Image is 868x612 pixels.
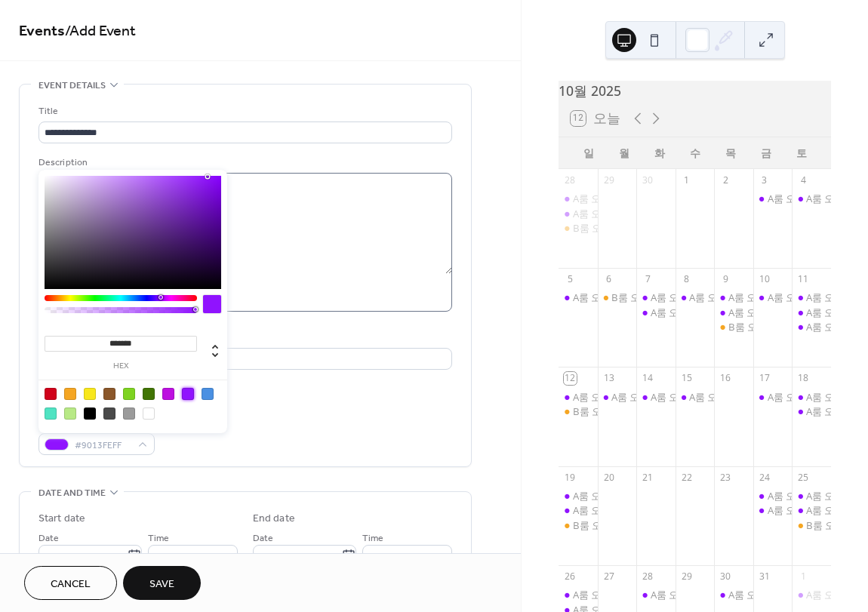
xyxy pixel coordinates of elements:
span: Date and time [38,485,106,501]
button: Cancel [24,566,117,600]
div: A룸 오후 2~5, 박*원 [676,291,715,304]
div: A룸 오후 2~4, 이*혜 [573,192,660,205]
div: #FFFFFF [143,407,155,420]
div: B룸 오후 2~4, 강*우 [598,291,637,304]
div: A룸 오후 2~4, 이*혜 [559,192,598,205]
div: #9013FE [182,388,194,400]
span: / Add Event [65,17,136,46]
label: hex [45,362,197,371]
div: 9 [719,273,732,286]
span: Event details [38,78,106,94]
div: B룸 오후 12~5, 최*나 [792,518,831,532]
div: #BD10E0 [162,388,174,400]
div: A룸 오후 2~4, 박*아 [636,306,676,319]
div: A룸 오후 12~5, 변*은 [792,404,831,418]
div: 30 [642,174,654,186]
div: A룸 오후 5~7, 소*희 [792,320,831,334]
div: 27 [602,570,615,583]
div: 18 [797,372,810,385]
span: Save [149,577,174,592]
div: 31 [758,570,771,583]
div: A룸 오후 2~4, J* [768,291,839,304]
div: A룸 오전 11~1, 허*진 [714,588,753,601]
div: 17 [758,372,771,385]
div: 16 [719,372,732,385]
div: #9B9B9B [123,407,135,420]
div: 19 [564,471,577,484]
div: A룸 오전 10~12, 김*진 [792,390,831,404]
div: #7ED321 [123,388,135,400]
div: A룸 오후 1~3, 김*혜 [559,489,598,503]
div: 7 [642,273,654,286]
div: 24 [758,471,771,484]
div: A룸 오전 10~1, 고*실 [768,489,861,503]
div: 30 [719,570,732,583]
div: A룸 오후 2~9, 최*주 [598,390,637,404]
div: A룸 오후 2~5, [PERSON_NAME]*원 [689,291,843,304]
div: 26 [564,570,577,583]
div: 23 [719,471,732,484]
div: #417505 [143,388,155,400]
a: Events [19,17,65,46]
div: A룸 오후 12~2, 주*랑 [651,291,744,304]
div: A룸 오후 1~4, 김*훈 [753,192,793,205]
div: Start date [38,511,85,527]
div: A룸 오후 1~3, 박*연 [559,390,598,404]
div: 12 [564,372,577,385]
div: A룸 오후 3~5, 윤*연 [559,291,598,304]
div: A룸 오전 10~1, 고*실 [753,489,793,503]
div: 토 [783,137,819,168]
div: A룸 오후 5~7, 신*경 [636,390,676,404]
div: A룸 오후 5~7, 이*정 [573,503,660,517]
div: B룸 오후 2~4, 조*주 [573,518,661,532]
div: 6 [602,273,615,286]
div: A룸 오전 10~12, 김*정 [714,291,753,304]
div: #50E3C2 [45,407,57,420]
div: A룸 오후 12~2, 주*랑 [636,291,676,304]
div: 11 [797,273,810,286]
button: Save [123,566,201,600]
div: A룸 오후 5~7, 신*경 [651,390,738,404]
div: End date [253,511,295,527]
div: #F5A623 [64,388,76,400]
span: Time [148,531,169,546]
div: A룸 오전 11~2, 정*정 [676,390,715,404]
div: A룸 오전 11~2, 정*정 [689,390,783,404]
div: 4 [797,174,810,186]
div: 21 [642,471,654,484]
div: A룸 오후 2~4, J* [753,291,793,304]
div: A룸 오후 2~4, [PERSON_NAME]*슬 [651,588,805,601]
div: A룸 오후 5~8, 강*연 [714,306,753,319]
div: Description [38,155,449,171]
div: Location [38,330,449,346]
div: 29 [602,174,615,186]
div: A룸 오후 5~8, 강*연 [728,306,816,319]
div: 화 [642,137,677,168]
div: 10 [758,273,771,286]
span: Date [253,531,273,546]
div: 25 [797,471,810,484]
div: A룸 오전 11~2, 진*현 [559,588,598,601]
div: A룸 오후 5~7, 이*정 [559,503,598,517]
div: 10월 2025 [559,81,831,100]
span: Date [38,531,59,546]
div: B룸 오후 2~4, 조*주 [559,518,598,532]
div: 일 [571,137,606,168]
div: B룸 오전 11~2, 박*지 [728,320,823,334]
div: 2 [719,174,732,186]
div: 14 [642,372,654,385]
div: 22 [680,471,693,484]
div: B룸 오후 12~2, n버섯 [559,221,598,235]
div: 5 [564,273,577,286]
div: B룸 오전 11~2, 박*지 [714,320,753,334]
div: #B8E986 [64,407,76,420]
span: Time [362,531,383,546]
div: 수 [677,137,713,168]
div: B룸 오후 12~2, n버섯 [573,221,668,235]
div: 28 [564,174,577,186]
div: #8B572A [103,388,115,400]
div: B룸 오후 2~4, [PERSON_NAME] [573,404,713,418]
div: 13 [602,372,615,385]
div: A룸 오후 12~5, 최*나 [792,503,831,517]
